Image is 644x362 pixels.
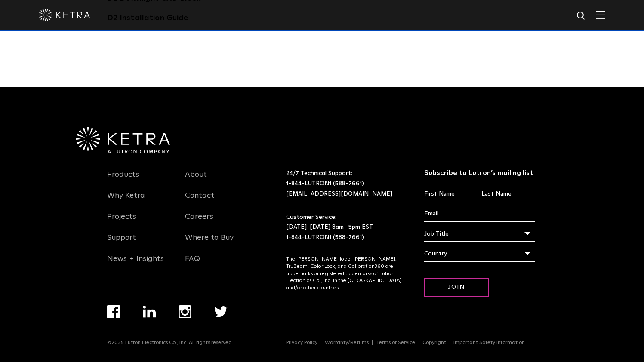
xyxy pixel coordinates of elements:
[185,254,200,274] a: FAQ
[596,11,605,19] img: Hamburger%20Nav.svg
[286,340,537,346] div: Navigation Menu
[185,191,214,211] a: Contact
[286,212,403,243] p: Customer Service: [DATE]-[DATE] 8am- 5pm EST
[76,127,170,154] img: Ketra-aLutronCo_White_RGB
[107,169,173,274] div: Navigation Menu
[450,340,528,345] a: Important Safety Information
[107,212,136,232] a: Projects
[143,306,156,318] img: linkedin
[424,226,535,242] div: Job Title
[321,340,373,345] a: Warranty/Returns
[107,305,120,318] img: facebook
[286,234,364,240] a: 1-844-LUTRON1 (588-7661)
[107,170,139,190] a: Products
[185,169,250,274] div: Navigation Menu
[419,340,450,345] a: Copyright
[107,254,164,274] a: News + Insights
[481,186,534,202] input: Last Name
[286,169,403,199] p: 24/7 Technical Support:
[214,306,228,317] img: twitter
[179,305,191,318] img: instagram
[283,340,321,345] a: Privacy Policy
[107,233,136,253] a: Support
[107,340,233,346] p: ©2025 Lutron Electronics Co., Inc. All rights reserved.
[185,212,213,232] a: Careers
[373,340,419,345] a: Terms of Service
[424,245,535,262] div: Country
[424,186,477,202] input: First Name
[39,9,90,21] img: ketra-logo-2019-white
[424,169,535,178] h3: Subscribe to Lutron’s mailing list
[107,305,250,340] div: Navigation Menu
[286,191,392,197] a: [EMAIL_ADDRESS][DOMAIN_NAME]
[286,256,403,292] p: The [PERSON_NAME] logo, [PERSON_NAME], TruBeam, Color Lock, and Calibration360 are trademarks or ...
[424,206,535,222] input: Email
[185,170,207,190] a: About
[424,278,489,297] input: Join
[576,11,587,21] img: search icon
[107,191,145,211] a: Why Ketra
[286,181,364,187] a: 1-844-LUTRON1 (588-7661)
[185,233,234,253] a: Where to Buy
